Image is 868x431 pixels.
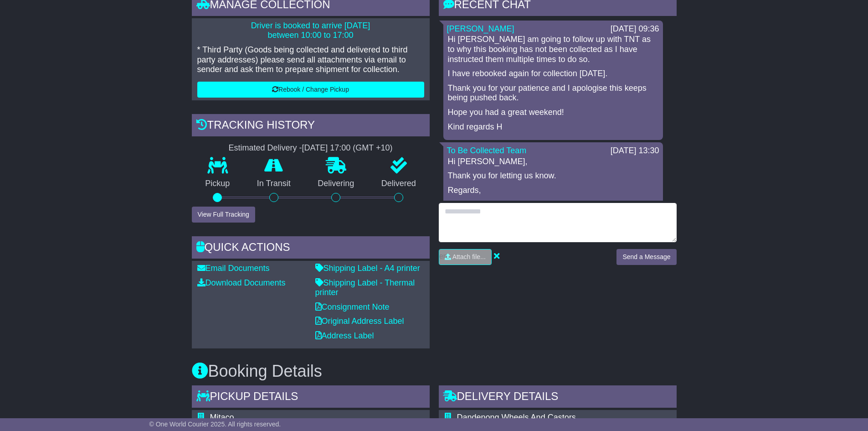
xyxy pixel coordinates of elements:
[315,317,404,326] a: Original Address Label
[439,385,677,410] div: Delivery Details
[192,179,244,189] p: Pickup
[448,171,658,181] p: Thank you for letting us know.
[611,146,659,156] div: [DATE] 13:30
[149,421,281,428] span: © One World Courier 2025. All rights reserved.
[192,362,677,380] h3: Booking Details
[192,143,430,153] div: Estimated Delivery -
[192,236,430,261] div: Quick Actions
[447,146,527,155] a: To Be Collected Team
[304,179,368,189] p: Delivering
[368,179,430,189] p: Delivered
[448,69,658,79] p: I have rebooked again for collection [DATE].
[197,278,286,287] a: Download Documents
[243,179,304,189] p: In Transit
[197,45,424,75] p: * Third Party (Goods being collected and delivered to third party addresses) please send all atta...
[447,24,514,33] a: [PERSON_NAME]
[315,302,390,312] a: Consignment Note
[315,264,420,273] a: Shipping Label - A4 printer
[197,21,424,41] p: Driver is booked to arrive [DATE] between 10:00 to 17:00
[457,413,576,422] span: Dandenong Wheels And Castors
[448,157,658,167] p: Hi [PERSON_NAME],
[192,114,430,139] div: Tracking history
[448,83,658,103] p: Thank you for your patience and I apologise this keeps being pushed back.
[315,331,374,340] a: Address Label
[197,264,270,273] a: Email Documents
[197,82,424,98] button: Rebook / Change Pickup
[210,413,234,422] span: Mitaco
[448,108,658,118] p: Hope you had a great weekend!
[192,385,430,410] div: Pickup Details
[302,143,393,153] div: [DATE] 17:00 (GMT +10)
[448,200,658,210] p: [PERSON_NAME]
[448,35,658,64] p: Hi [PERSON_NAME] am going to follow up with TNT as to why this booking has not been collected as ...
[448,186,658,196] p: Regards,
[611,24,659,34] div: [DATE] 09:36
[448,122,658,132] p: Kind regards H
[192,207,255,223] button: View Full Tracking
[616,249,676,265] button: Send a Message
[315,278,415,297] a: Shipping Label - Thermal printer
